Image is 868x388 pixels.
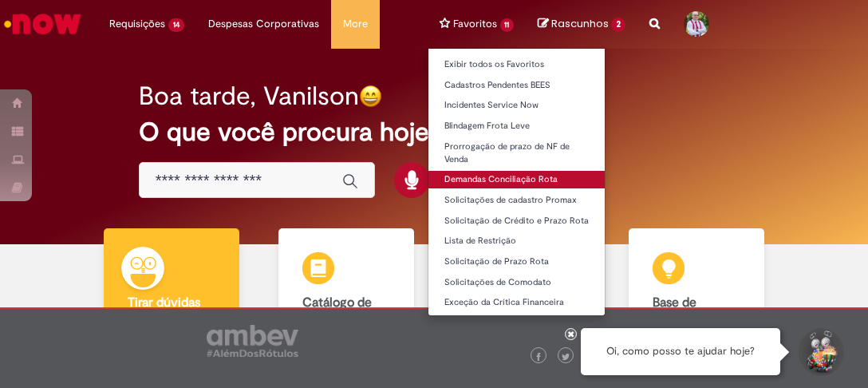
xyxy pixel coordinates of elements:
[551,16,609,31] span: Rascunhos
[500,18,515,32] span: 11
[428,294,606,311] a: Exceção da Crítica Financeira
[428,56,606,73] a: Exibir todos os Favoritos
[207,325,298,357] img: logo_footer_ambev_rotulo_gray.png
[139,118,730,146] h2: O que você procura hoje?
[139,82,359,110] h2: Boa tarde, Vanilson
[428,212,606,230] a: Solicitação de Crédito e Prazo Rota
[128,295,200,311] b: Tirar dúvidas
[538,16,625,31] a: No momento, sua lista de rascunhos tem 2 Itens
[611,18,625,32] span: 2
[428,77,606,94] a: Cadastros Pendentes BEES
[168,18,184,32] span: 14
[428,232,606,250] a: Lista de Restrição
[428,117,606,135] a: Blindagem Frota Leve
[581,328,780,375] div: Oi, como posso te ajudar hoje?
[796,328,844,376] button: Iniciar Conversa de Suporte
[343,16,368,32] span: More
[428,171,606,188] a: Demandas Conciliação Rota
[535,353,542,361] img: logo_footer_facebook.png
[428,274,606,291] a: Solicitações de Comodato
[562,353,570,361] img: logo_footer_twitter.png
[428,192,606,209] a: Solicitações de cadastro Promax
[610,228,785,382] a: Base de Conhecimento Consulte e aprenda
[208,16,319,32] span: Despesas Corporativas
[428,97,606,114] a: Incidentes Service Now
[428,253,606,271] a: Solicitação de Prazo Rota
[2,8,84,40] img: ServiceNow
[259,228,435,382] a: Catálogo de Ofertas Abra uma solicitação
[84,228,259,382] a: Tirar dúvidas Tirar dúvidas com Lupi Assist e Gen Ai
[109,16,165,32] span: Requisições
[428,138,606,168] a: Prorrogação de prazo de NF de Venda
[653,295,737,325] b: Base de Conhecimento
[428,48,606,316] ul: Favoritos
[359,85,382,108] img: happy-face.png
[453,16,497,32] span: Favoritos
